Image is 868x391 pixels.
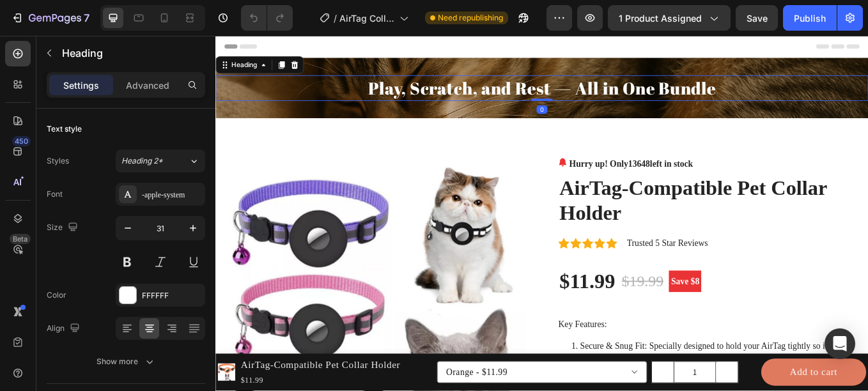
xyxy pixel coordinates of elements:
div: -apple-system [142,189,202,201]
div: Font [47,188,63,200]
p: 7 [84,10,89,26]
p: Hurry up! Only left in stock [415,143,561,158]
div: Show more [97,355,156,368]
button: 7 [5,5,95,31]
button: Heading 2* [116,149,205,172]
span: Need republishing [438,12,503,24]
span: Save [747,13,768,24]
div: Styles [47,155,69,167]
button: Save [736,5,778,31]
span: Heading 2* [121,155,163,167]
div: 0 [377,82,390,92]
button: Publish [783,5,837,31]
div: 450 [12,136,31,146]
div: $19.99 [476,274,527,303]
p: Trusted 5 Star Reviews [483,236,578,252]
div: FFFFFF [142,290,202,302]
p: Key Features: [403,333,460,344]
li: Secure & Snug Fit: Specially designed to hold your AirTag tightly so it won’t fall out, even duri... [428,357,757,388]
div: Open Intercom Messenger [825,328,855,359]
div: Text style [47,123,82,135]
div: Align [47,320,82,337]
div: $11.99 [403,273,470,305]
div: Publish [794,11,826,25]
h2: AirTag-Compatible Pet Collar Holder [403,164,757,224]
p: Heading [62,45,200,61]
span: 1 product assigned [619,11,702,25]
span: / [334,11,337,25]
div: Heading [16,29,51,40]
div: Undo/Redo [241,5,293,31]
div: Beta [10,234,31,244]
span: AirTag Collar Page [339,11,394,25]
p: Settings [63,79,99,92]
pre: Save $8 [532,276,571,302]
button: 1 product assigned [608,5,731,31]
button: Show more [47,350,205,373]
div: Color [47,289,66,301]
span: 13648 [484,145,510,156]
div: Size [47,219,81,236]
iframe: Design area [215,36,868,391]
p: Advanced [126,79,169,92]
